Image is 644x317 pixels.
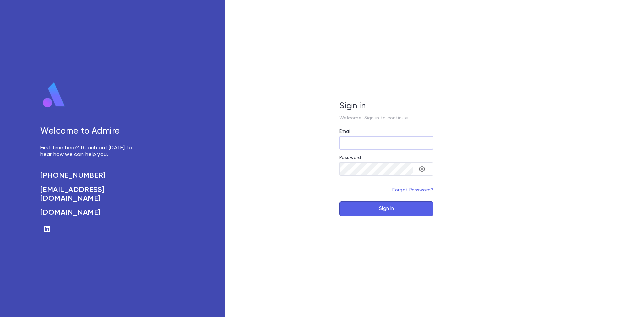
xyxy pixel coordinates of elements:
a: [DOMAIN_NAME] [40,208,140,217]
label: Password [339,155,361,160]
label: Email [339,129,352,134]
a: [PHONE_NUMBER] [40,171,140,180]
button: Sign In [339,201,433,216]
a: Forgot Password? [392,188,433,192]
img: logo [40,82,68,108]
a: [EMAIL_ADDRESS][DOMAIN_NAME] [40,186,140,203]
h5: Sign in [339,101,433,111]
p: First time here? Reach out [DATE] to hear how we can help you. [40,145,140,158]
h5: Welcome to Admire [40,126,140,137]
p: Welcome! Sign in to continue. [339,115,433,121]
button: toggle password visibility [415,162,429,176]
